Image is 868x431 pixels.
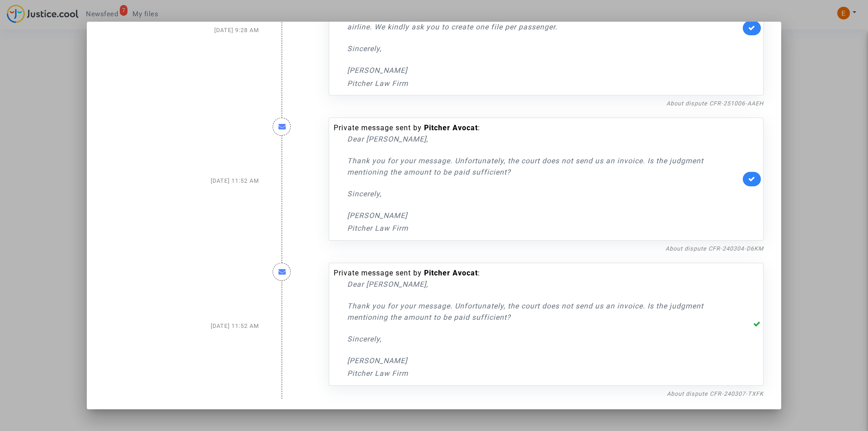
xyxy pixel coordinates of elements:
[347,223,741,234] p: Pitcher Law Firm
[667,390,764,397] a: About dispute CFR-240307-TXFK
[347,43,741,54] p: Sincerely,
[334,268,741,379] div: Private message sent by :
[98,254,266,399] div: [DATE] 11:52 AM
[347,155,741,178] p: Thank you for your message. Unfortunately, the court does not send us an invoice. Is the judgment...
[347,300,741,323] p: Thank you for your message. Unfortunately, the court does not send us an invoice. Is the judgment...
[347,188,741,199] p: Sincerely,
[347,355,741,366] p: [PERSON_NAME]
[347,210,741,221] p: [PERSON_NAME]
[347,333,741,345] p: Sincerely,
[347,368,741,379] p: Pitcher Law Firm
[347,133,741,145] p: Dear [PERSON_NAME],
[98,109,266,254] div: [DATE] 11:52 AM
[666,100,764,107] a: About dispute CFR-251006-AAEH
[347,279,741,290] p: Dear [PERSON_NAME],
[424,123,478,132] b: Pitcher Avocat
[665,245,764,252] a: About dispute CFR-240304-D6KM
[347,65,741,76] p: [PERSON_NAME]
[334,123,741,234] div: Private message sent by :
[424,269,478,277] b: Pitcher Avocat
[347,78,741,89] p: Pitcher Law Firm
